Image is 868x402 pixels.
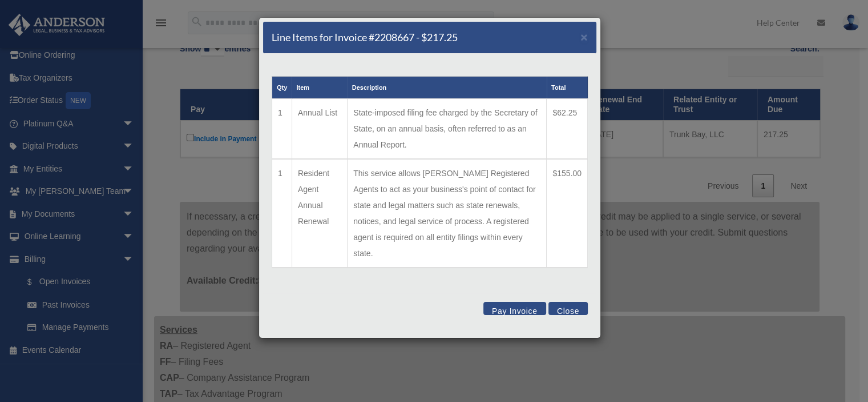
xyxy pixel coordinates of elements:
td: $155.00 [547,159,588,268]
td: Resident Agent Annual Renewal [292,159,347,268]
td: Annual List [292,99,347,160]
button: Close [548,302,588,315]
td: This service allows [PERSON_NAME] Registered Agents to act as your business's point of contact fo... [348,159,547,268]
button: Pay Invoice [483,302,546,315]
td: State-imposed filing fee charged by the Secretary of State, on an annual basis, often referred to... [348,99,547,160]
td: 1 [272,159,292,268]
span: × [580,30,588,43]
h5: Line Items for Invoice #2208667 - $217.25 [272,30,458,45]
th: Description [348,77,547,99]
button: Close [580,31,588,43]
th: Total [547,77,588,99]
th: Qty [272,77,292,99]
td: 1 [272,99,292,160]
th: Item [292,77,347,99]
td: $62.25 [547,99,588,160]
